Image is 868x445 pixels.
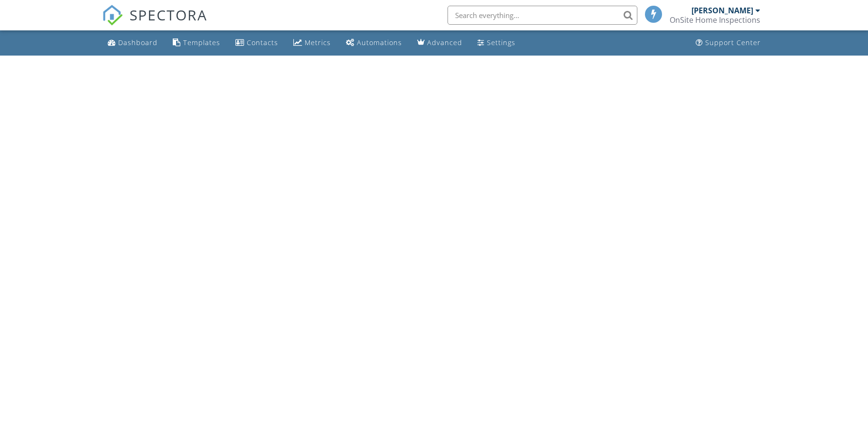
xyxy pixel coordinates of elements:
[232,34,282,52] a: Contacts
[692,34,765,52] a: Support Center
[247,38,278,47] div: Contacts
[305,38,331,47] div: Metrics
[705,38,761,47] div: Support Center
[691,6,753,15] div: [PERSON_NAME]
[130,5,207,25] span: SPECTORA
[474,34,519,52] a: Settings
[102,13,207,33] a: SPECTORA
[118,38,158,47] div: Dashboard
[183,38,220,47] div: Templates
[102,5,123,26] img: The Best Home Inspection Software - Spectora
[169,34,224,52] a: Templates
[448,6,637,25] input: Search everything...
[342,34,406,52] a: Automations (Basic)
[670,15,760,25] div: OnSite Home Inspections
[413,34,466,52] a: Advanced
[357,38,402,47] div: Automations
[104,34,161,52] a: Dashboard
[487,38,515,47] div: Settings
[289,34,335,52] a: Metrics
[427,38,462,47] div: Advanced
